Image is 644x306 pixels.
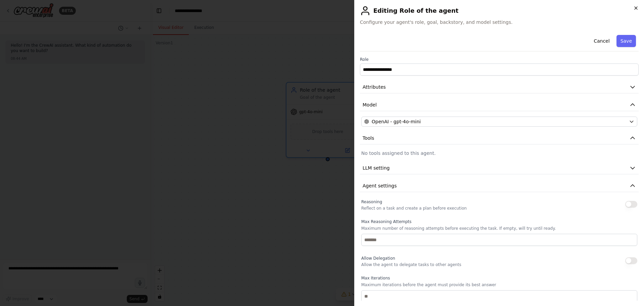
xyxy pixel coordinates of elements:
p: Reflect on a task and create a plan before execution [361,206,467,211]
span: Tools [363,135,374,141]
button: OpenAI - gpt-4o-mini [361,117,637,127]
span: Attributes [363,84,386,90]
h2: Editing Role of the agent [360,5,639,16]
button: Cancel [590,35,613,47]
p: Maximum iterations before the agent must provide its best answer [361,282,637,288]
label: Max Reasoning Attempts [361,219,637,224]
label: Max Iterations [361,275,637,281]
p: Maximum number of reasoning attempts before executing the task. If empty, will try until ready. [361,226,637,231]
span: Allow Delegation [361,256,395,261]
button: Agent settings [360,180,639,192]
span: Reasoning [361,200,382,204]
span: LLM setting [363,165,390,171]
button: Model [360,99,639,111]
span: Model [363,101,377,108]
p: Allow the agent to delegate tasks to other agents [361,262,461,267]
button: Save [616,35,636,47]
span: Agent settings [363,182,397,189]
span: Configure your agent's role, goal, backstory, and model settings. [360,19,639,26]
p: No tools assigned to this agent. [361,150,637,157]
span: OpenAI - gpt-4o-mini [372,118,421,125]
button: LLM setting [360,162,639,174]
label: Role [360,57,639,62]
button: Attributes [360,81,639,93]
button: Tools [360,132,639,144]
